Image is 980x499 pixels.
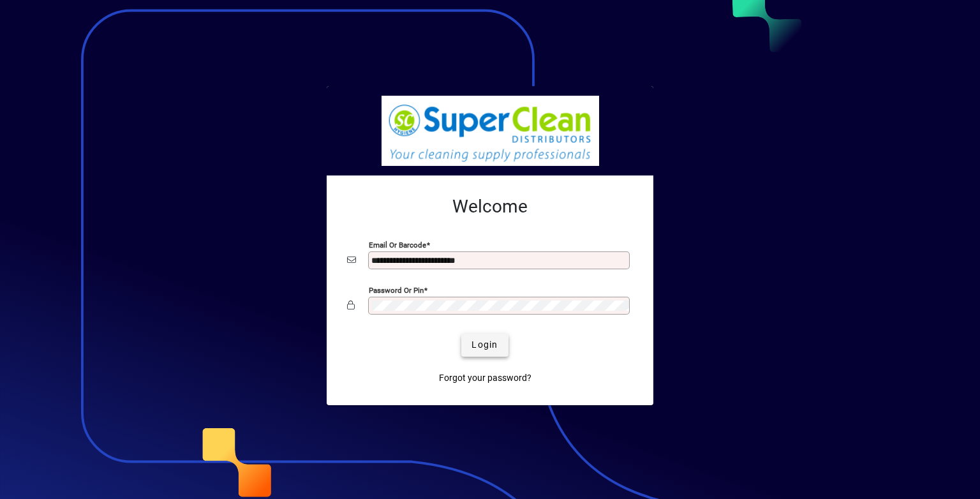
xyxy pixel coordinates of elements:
[471,338,498,352] span: Login
[439,371,531,385] span: Forgot your password?
[369,240,426,249] mat-label: Email or Barcode
[434,367,537,390] a: Forgot your password?
[461,334,508,357] button: Login
[369,285,424,294] mat-label: Password or Pin
[347,196,633,218] h2: Welcome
